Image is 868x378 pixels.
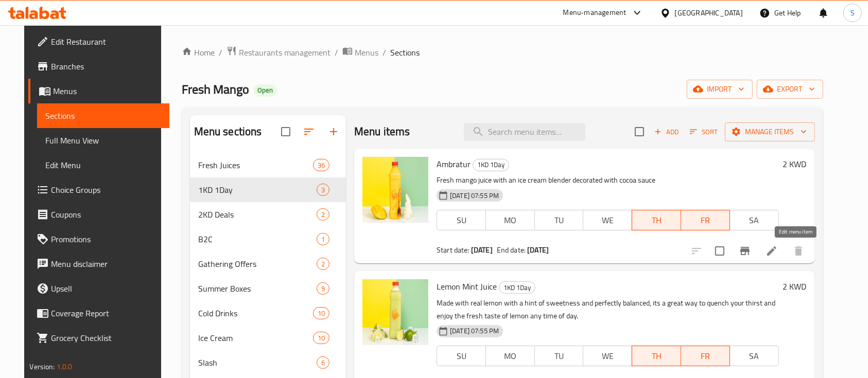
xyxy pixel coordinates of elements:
span: Sort items [683,124,725,140]
span: WE [587,213,628,228]
span: Fresh Juices [198,159,313,171]
span: Sort [690,126,718,138]
span: 1.0.0 [57,360,73,373]
nav: breadcrumb [182,46,823,59]
a: Edit Menu [37,153,169,177]
a: Edit Restaurant [28,29,169,54]
span: TH [636,349,677,364]
span: SA [734,213,775,228]
span: 9 [317,284,329,294]
span: Select to update [709,240,731,262]
a: Upsell [28,276,169,301]
button: Branch-specific-item [733,239,757,263]
span: Grocery Checklist [51,332,161,344]
div: Slash6 [190,350,346,375]
div: [GEOGRAPHIC_DATA] [675,7,743,19]
span: Branches [51,60,161,73]
span: 2 [317,259,329,269]
span: TU [539,349,580,364]
span: Version: [29,360,55,373]
li: / [219,46,222,59]
button: TU [534,346,584,366]
span: TH [636,213,677,228]
span: TU [539,213,580,228]
h2: Menu sections [194,124,262,139]
a: Choice Groups [28,177,169,202]
span: Sort sections [297,119,321,144]
button: MO [485,346,535,366]
span: Sections [45,110,161,122]
div: items [317,184,329,196]
span: 2KD Deals [198,208,317,221]
a: Branches [28,54,169,79]
button: TH [632,346,681,366]
button: export [757,80,823,99]
span: 1KD 1Day [499,282,535,294]
div: items [313,159,329,171]
input: search [464,123,585,141]
b: [DATE] [527,243,549,257]
div: Gathering Offers2 [190,251,346,276]
span: export [765,83,815,96]
a: Sections [37,103,169,128]
div: items [317,282,329,295]
span: 10 [314,309,329,318]
a: Grocery Checklist [28,326,169,350]
button: FR [681,210,730,230]
span: Ambratur [437,156,471,172]
span: Choice Groups [51,184,161,196]
div: Cold Drinks10 [190,301,346,326]
a: Restaurants management [227,46,331,59]
span: FR [685,213,726,228]
a: Promotions [28,227,169,251]
span: Menu disclaimer [51,258,161,270]
h6: 2 KWD [783,279,807,294]
span: SU [441,349,482,364]
div: 1KD 1Day [473,159,509,171]
span: import [695,83,744,96]
span: Add item [650,124,683,140]
span: 1 [317,235,329,244]
h2: Menu items [354,124,410,139]
a: Menus [342,46,378,59]
span: Start date: [437,243,470,257]
span: Menus [53,85,161,97]
img: Lemon Mint Juice [362,279,428,345]
span: 6 [317,358,329,368]
p: Fresh mango juice with an ice cream blender decorated with cocoa sauce [437,174,778,187]
span: 1KD 1Day [473,159,509,171]
img: Ambratur [362,157,428,223]
button: import [687,80,753,99]
span: 2 [317,210,329,220]
a: Coverage Report [28,301,169,326]
span: Restaurants management [239,46,331,59]
span: Manage items [733,125,807,138]
span: Sections [390,46,420,59]
div: 1KD 1Day [198,184,317,196]
span: Coupons [51,208,161,221]
a: Menus [28,79,169,103]
button: WE [583,346,632,366]
span: Edit Menu [45,159,161,171]
span: Gathering Offers [198,258,317,270]
span: Summer Boxes [198,282,317,295]
span: Upsell [51,282,161,295]
span: Cold Drinks [198,307,313,319]
div: Open [253,84,277,97]
span: SU [441,213,482,228]
div: Fresh Juices36 [190,153,346,177]
div: B2C [198,233,317,245]
h6: 2 KWD [783,157,807,171]
div: Menu-management [563,7,627,19]
button: FR [681,346,730,366]
span: MO [490,349,531,364]
span: WE [587,349,628,364]
span: 10 [314,333,329,343]
span: MO [490,213,531,228]
span: Select section [629,121,650,142]
span: 3 [317,185,329,195]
